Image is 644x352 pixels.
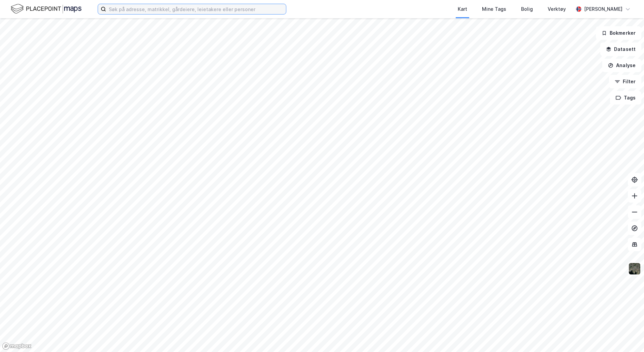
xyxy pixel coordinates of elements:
iframe: Chat Widget [610,320,644,352]
div: Kontrollprogram for chat [610,320,644,352]
div: Verktøy [548,5,566,13]
div: Mine Tags [482,5,506,13]
input: Søk på adresse, matrikkel, gårdeiere, leietakere eller personer [106,4,286,14]
div: Bolig [521,5,533,13]
div: [PERSON_NAME] [584,5,622,13]
img: logo.f888ab2527a4732fd821a326f86c7f29.svg [11,3,82,15]
div: Kart [458,5,467,13]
